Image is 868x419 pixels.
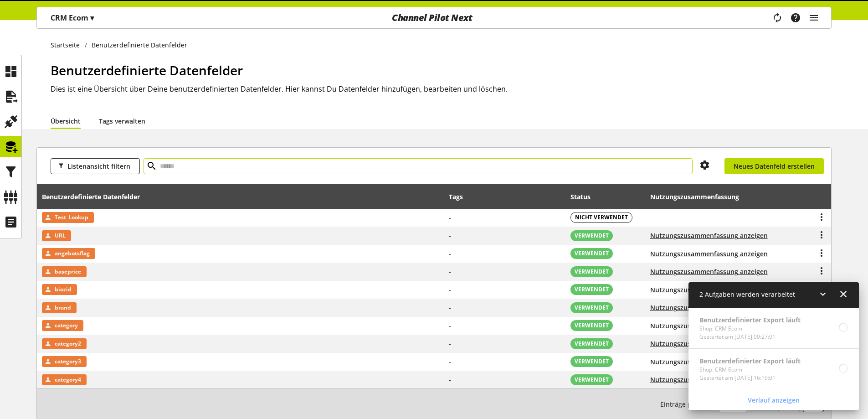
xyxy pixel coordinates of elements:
h2: Dies ist eine Übersicht über Deine benutzerdefinierten Datenfelder. Hier kannst Du Datenfelder hi... [51,83,832,94]
button: Nutzungszusammenfassung anzeigen [650,321,768,331]
a: Übersicht [51,116,81,126]
div: Status [570,192,600,202]
span: - [449,213,451,222]
span: VERWENDET [575,268,609,276]
button: Nutzungszusammenfassung anzeigen [650,231,768,240]
p: CRM Ecom [51,12,94,23]
span: - [449,357,451,366]
span: - [449,303,451,312]
div: Tags [449,192,463,202]
span: VERWENDET [575,357,609,366]
button: Nutzungszusammenfassung anzeigen [650,339,768,348]
span: VERWENDET [575,285,609,294]
button: Nutzungszusammenfassung anzeigen [650,357,768,367]
a: Startseite [51,40,85,50]
span: ▾ [90,13,94,23]
span: Verlauf anzeigen [748,395,800,405]
span: - [449,249,451,258]
span: biozid [55,284,72,295]
span: brand [55,302,71,313]
span: - [449,339,451,348]
span: - [449,285,451,294]
div: Nutzungszusammenfassung [650,187,768,206]
button: Nutzungszusammenfassung anzeigen [650,249,768,259]
span: VERWENDET [575,249,609,258]
nav: main navigation [36,7,832,29]
span: Benutzerdefinierte Datenfelder [51,62,243,79]
span: VERWENDET [575,340,609,348]
span: VERWENDET [575,232,609,240]
span: Neues Datenfeld erstellen [734,161,815,171]
span: Einträge pro Seite [660,399,719,409]
span: category2 [55,338,81,349]
button: Nutzungszusammenfassung anzeigen [650,267,768,276]
span: VERWENDET [575,376,609,384]
span: NICHT VERWENDET [575,213,628,222]
span: VERWENDET [575,304,609,312]
span: - [449,267,451,276]
button: Nutzungszusammenfassung anzeigen [650,375,768,384]
span: angebotsflag [55,248,90,259]
a: Tags verwalten [99,116,145,126]
small: 1-10 / 22 [660,396,777,412]
div: Benutzerdefinierte Datenfelder [42,192,149,202]
span: - [449,375,451,384]
span: VERWENDET [575,321,609,330]
span: Test_Lookup [55,212,88,223]
span: category [55,320,78,331]
span: URL [55,230,66,241]
span: - [449,231,451,240]
button: Nutzungszusammenfassung anzeigen [650,303,768,312]
span: category3 [55,356,81,367]
span: Listenansicht filtern [67,161,130,171]
span: 2 Aufgaben werden verarbeitet [699,290,795,299]
a: Neues Datenfeld erstellen [724,158,824,174]
span: baseprice [55,266,81,277]
button: Listenansicht filtern [51,158,140,174]
span: - [449,321,451,330]
a: Verlauf anzeigen [690,392,857,408]
span: category4 [55,374,81,385]
button: Nutzungszusammenfassung anzeigen [650,285,768,295]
